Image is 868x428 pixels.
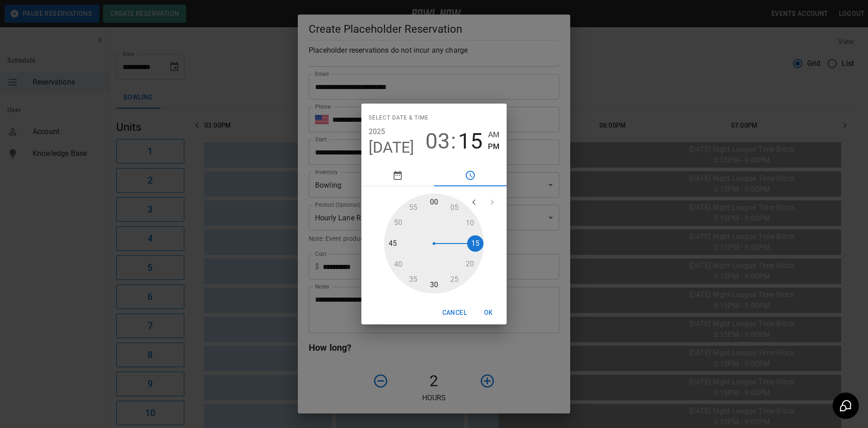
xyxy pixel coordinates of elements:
[361,164,434,186] button: pick date
[474,304,503,321] button: OK
[439,304,470,321] button: Cancel
[488,129,499,141] button: AM
[488,140,499,153] button: PM
[369,138,414,157] button: [DATE]
[458,129,483,154] button: 15
[465,193,483,211] button: open previous view
[369,125,385,138] button: 2025
[434,164,507,186] button: pick time
[451,129,456,154] span: :
[369,111,429,125] span: Select date & time
[425,129,450,154] button: 03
